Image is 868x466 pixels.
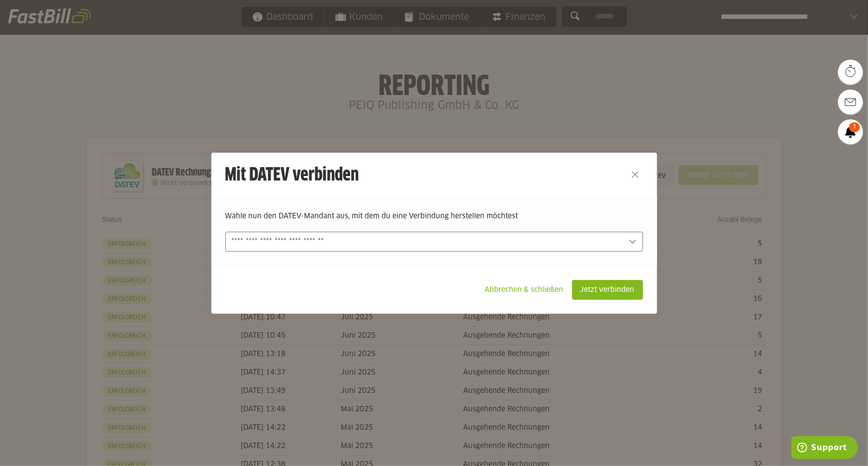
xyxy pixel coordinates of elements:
a: 1 [838,119,863,144]
sl-button: Abbrechen & schließen [477,280,572,300]
sl-button: Jetzt verbinden [572,280,643,300]
p: Wähle nun den DATEV-Mandant aus, mit dem du eine Verbindung herstellen möchtest [225,211,643,222]
iframe: Öffnet ein Widget, in dem Sie weitere Informationen finden [791,436,858,461]
span: 1 [849,122,860,132]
